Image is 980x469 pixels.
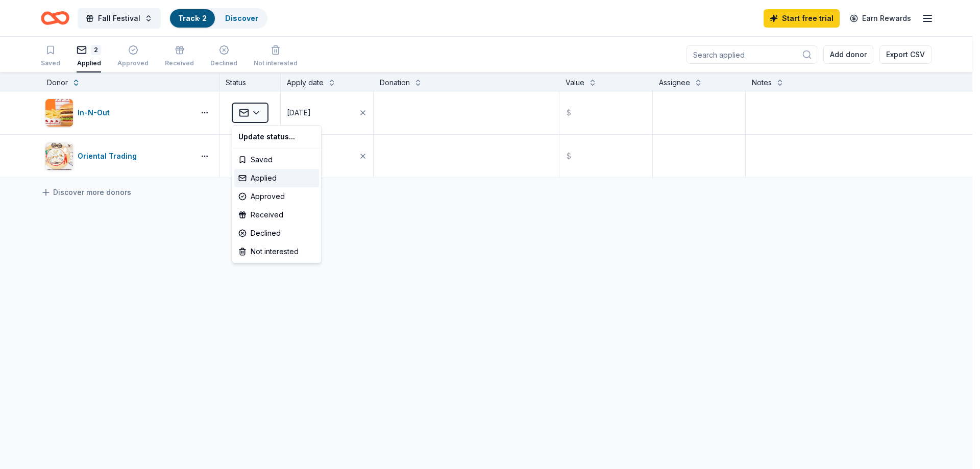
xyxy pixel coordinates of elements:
[234,169,319,187] div: Applied
[234,242,319,261] div: Not interested
[234,151,319,169] div: Saved
[234,187,319,206] div: Approved
[234,206,319,224] div: Received
[234,224,319,242] div: Declined
[234,128,319,146] div: Update status...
